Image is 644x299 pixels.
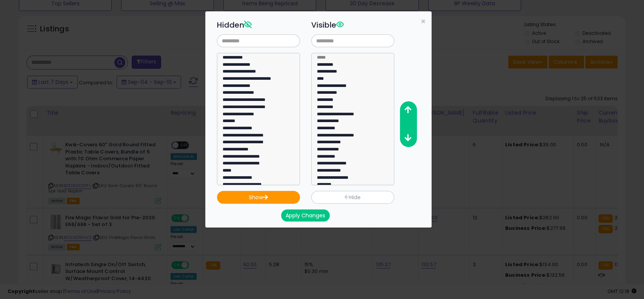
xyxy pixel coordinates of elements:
[217,19,300,31] h3: Hidden
[281,209,330,222] button: Apply Changes
[311,19,394,31] h3: Visible
[311,191,394,204] button: Hide
[217,191,300,204] button: Show
[421,16,426,27] span: ×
